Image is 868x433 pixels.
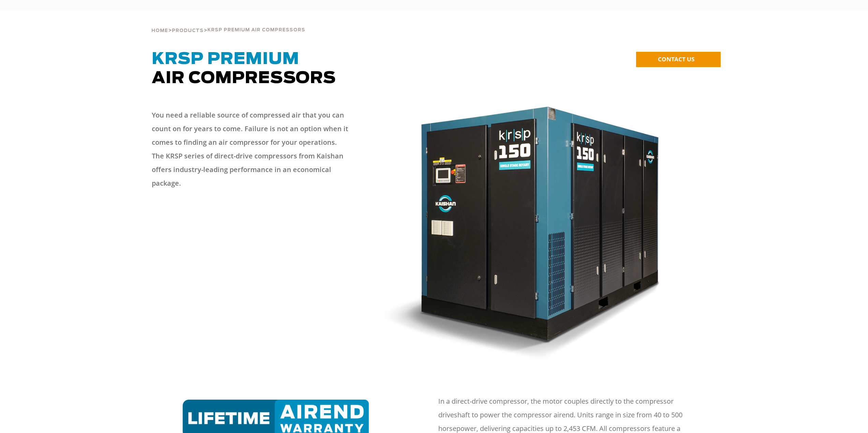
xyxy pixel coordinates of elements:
[152,51,299,67] span: KRSP Premium
[172,27,204,33] a: Products
[151,10,305,36] div: > >
[152,51,336,87] span: Air Compressors
[381,102,683,360] img: krsp150
[172,29,204,33] span: Products
[207,28,305,32] span: krsp premium air compressors
[151,29,168,33] span: Home
[152,108,350,190] p: You need a reliable source of compressed air that you can count on for years to come. Failure is ...
[658,55,694,63] span: CONTACT US
[636,52,721,67] a: CONTACT US
[151,27,168,33] a: Home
